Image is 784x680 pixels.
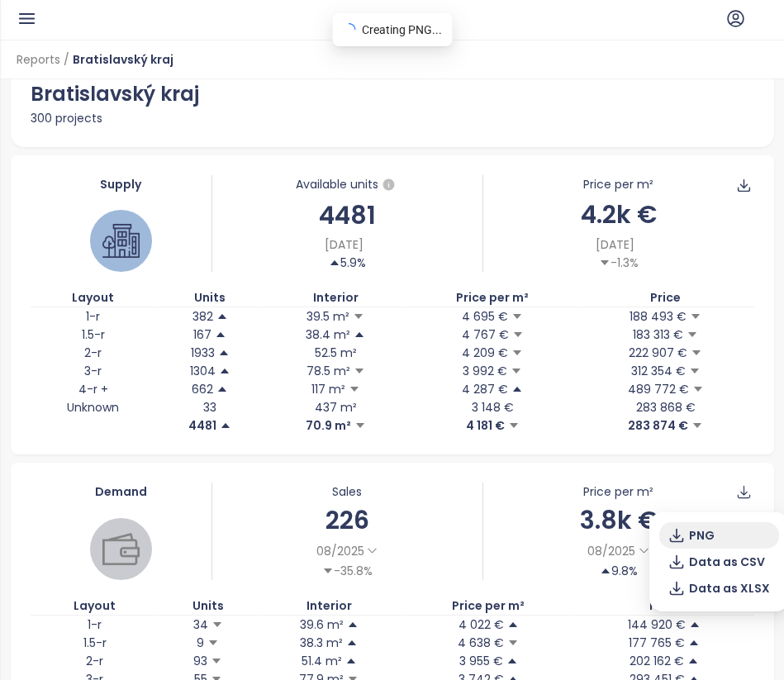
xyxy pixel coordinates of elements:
span: caret-down [508,420,520,431]
p: 222 907 € [629,344,687,362]
button: Data as CSV [659,549,779,575]
span: caret-up [347,619,359,630]
th: Price [577,288,754,307]
img: house [102,222,140,259]
span: loading [342,23,355,36]
p: 3 148 € [472,398,514,416]
td: 1-r [31,616,159,634]
span: caret-up [219,365,230,377]
img: wallet [102,530,140,568]
span: caret-down [349,383,360,395]
span: caret-up [354,329,365,340]
td: Unknown [31,398,157,416]
span: [DATE] [596,235,634,254]
span: caret-down [354,365,365,377]
p: 9 [197,634,204,652]
span: / [64,45,69,74]
p: 34 [193,616,208,634]
div: 3.8k € [483,501,754,540]
span: Creating PNG... [362,23,442,36]
div: -1.3% [599,254,639,272]
p: 4481 [188,416,216,435]
div: Available units [212,175,483,195]
td: 4-r + [31,380,157,398]
span: caret-down [689,365,701,377]
p: 283 874 € [628,416,688,435]
span: caret-up [687,655,699,667]
p: 4 695 € [462,307,508,326]
span: caret-up [346,637,358,649]
span: caret-up [506,655,518,667]
p: 33 [203,398,216,416]
p: 4 287 € [462,380,508,398]
span: caret-up [507,619,519,630]
td: 3-r [31,362,157,380]
td: 1.5-r [31,326,157,344]
p: 4 767 € [462,326,509,344]
p: 144 920 € [628,616,686,634]
td: 1-r [31,307,157,326]
p: 4 022 € [459,616,504,634]
p: 4 638 € [458,634,504,652]
span: Data as XLSX [689,579,770,597]
div: 226 [212,501,483,540]
span: caret-up [688,637,700,649]
p: 437 m² [315,398,357,416]
div: 300 projects [31,109,754,127]
p: 39.5 m² [306,307,349,326]
div: 9.8% [600,562,638,580]
p: 382 [192,307,213,326]
span: caret-up [600,565,611,577]
p: 188 493 € [630,307,687,326]
div: Price per m² [583,483,653,501]
span: caret-down [511,347,523,359]
th: Units [159,597,257,616]
p: 202 162 € [630,652,684,670]
p: 4 209 € [462,344,508,362]
span: caret-down [507,637,519,649]
button: Data as XLSX [659,575,779,602]
div: Demand [31,483,211,501]
p: 662 [192,380,213,398]
span: caret-down [512,329,524,340]
span: caret-down [692,383,704,395]
span: caret-down [691,347,702,359]
p: 183 313 € [633,326,683,344]
span: caret-down [322,565,334,577]
div: 4481 [212,196,483,235]
td: 2-r [31,344,157,362]
p: 93 [193,652,207,670]
p: 1933 [191,344,215,362]
p: 1304 [190,362,216,380]
div: Price per m² [583,175,653,193]
p: 39.6 m² [300,616,344,634]
p: 312 354 € [631,362,686,380]
span: caret-down [354,420,366,431]
span: caret-up [218,347,230,359]
p: 177 765 € [629,634,685,652]
td: 1.5-r [31,634,159,652]
span: Data as CSV [689,553,765,571]
p: 52.5 m² [315,344,357,362]
th: Layout [31,288,157,307]
p: 38.3 m² [300,634,343,652]
div: 5.9% [329,254,366,272]
span: caret-down [511,311,523,322]
span: caret-down [691,420,703,431]
span: caret-up [215,329,226,340]
span: caret-down [353,311,364,322]
p: 489 772 € [628,380,689,398]
p: 167 [193,326,211,344]
p: 3 992 € [463,362,507,380]
span: caret-up [511,383,523,395]
p: 283 868 € [636,398,696,416]
span: caret-up [216,383,228,395]
div: Bratislavský kraj [31,78,754,110]
span: Bratislavský kraj [73,45,173,74]
span: caret-down [687,329,698,340]
th: Interior [264,288,407,307]
p: 117 m² [311,380,345,398]
span: 08/2025 [316,542,364,560]
span: 08/2025 [587,542,635,560]
span: PNG [689,526,715,544]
